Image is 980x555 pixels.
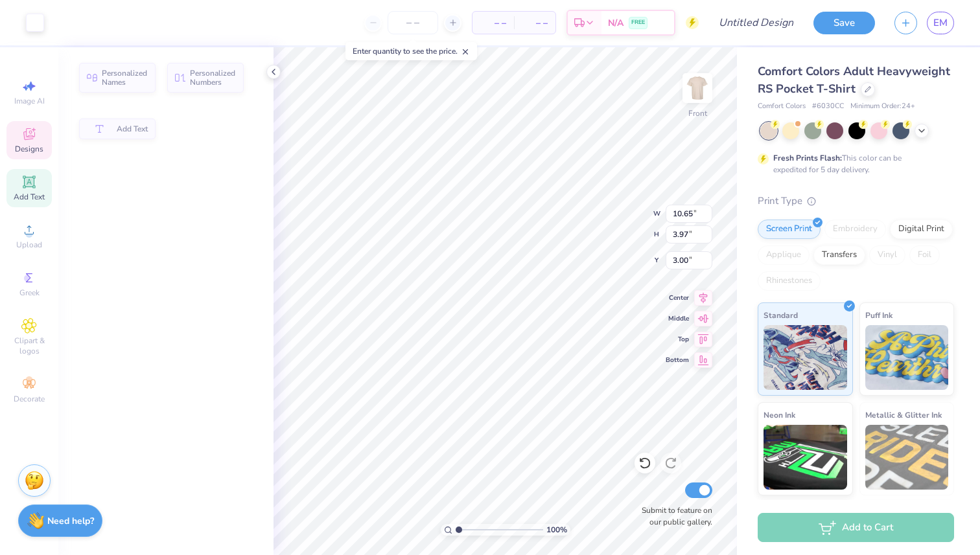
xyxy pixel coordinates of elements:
[773,153,842,163] strong: Fresh Prints Flash:
[764,325,847,390] img: Standard
[708,10,804,36] input: Untitled Design
[865,308,892,322] span: Puff Ink
[764,308,798,322] span: Standard
[813,12,875,34] button: Save
[758,220,821,239] div: Screen Print
[764,425,847,490] img: Neon Ink
[688,108,707,119] div: Front
[865,408,942,422] span: Metallic & Glitter Ink
[47,515,94,527] strong: Need help?
[850,101,915,112] span: Minimum Order: 24 +
[666,335,689,344] span: Top
[190,69,236,87] span: Personalized Numbers
[14,394,45,404] span: Decorate
[6,335,52,356] span: Clipart & logos
[909,245,940,265] div: Foil
[865,425,949,490] img: Metallic & Glitter Ink
[546,524,567,536] span: 100 %
[758,245,810,265] div: Applique
[608,16,624,30] span: N/A
[684,75,710,101] img: Front
[480,16,506,30] span: – –
[666,314,689,323] span: Middle
[522,16,548,30] span: – –
[927,12,954,34] a: EM
[388,11,438,34] input: – –
[824,220,886,239] div: Embroidery
[15,144,43,154] span: Designs
[16,240,42,250] span: Upload
[14,192,45,202] span: Add Text
[773,152,933,176] div: This color can be expedited for 5 day delivery.
[764,408,795,422] span: Neon Ink
[869,245,905,265] div: Vinyl
[865,325,949,390] img: Puff Ink
[933,16,948,30] span: EM
[117,124,148,133] span: Add Text
[812,101,844,112] span: # 6030CC
[666,293,689,302] span: Center
[666,356,689,365] span: Bottom
[345,42,477,60] div: Enter quantity to see the price.
[635,504,712,528] label: Submit to feature on our public gallery.
[758,101,806,112] span: Comfort Colors
[102,69,148,87] span: Personalized Names
[758,194,954,209] div: Print Type
[758,271,821,291] div: Rhinestones
[890,220,953,239] div: Digital Print
[758,63,950,96] span: Comfort Colors Adult Heavyweight RS Pocket T-Shirt
[14,96,45,106] span: Image AI
[631,18,645,27] span: FREE
[813,245,865,265] div: Transfers
[19,288,40,298] span: Greek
